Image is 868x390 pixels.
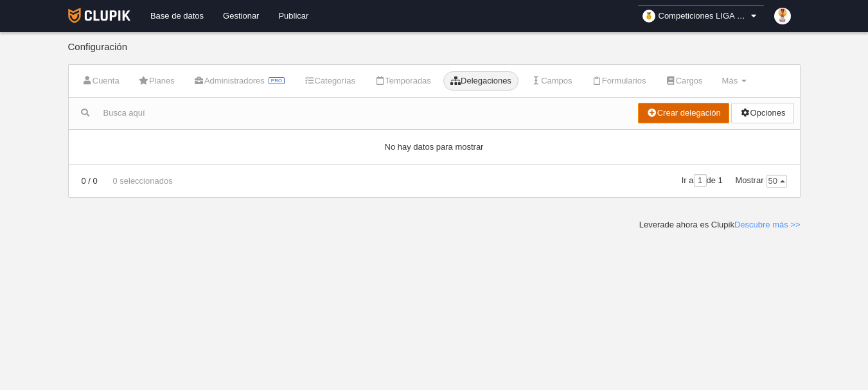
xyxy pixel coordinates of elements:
div: No hay datos para mostrar [69,130,800,164]
span: 0 / 0 [82,176,98,186]
span: 0 seleccionados [100,176,172,186]
a: Competiciones LIGA DE TOQUE [637,5,765,27]
a: Delegaciones [443,71,518,91]
a: Planes [132,71,182,91]
a: Más [715,71,754,91]
a: Descubre más >> [734,220,801,229]
button: 50 [766,175,787,188]
span: Mostrar [735,175,786,185]
input: Busca aquí [69,103,639,123]
img: organizador.30x30.png [642,10,655,22]
a: Opciones [731,103,793,123]
span: Más [722,76,738,85]
a: Cargos [658,71,709,91]
span: Ir a de 1 [682,175,723,185]
a: Cuenta [75,71,127,91]
span: Competiciones LIGA DE TOQUE [659,10,748,22]
a: Formularios [585,71,653,91]
img: Clupik [68,8,130,23]
a: Temporadas [368,71,438,91]
img: VxpQYlXNIQRtOfPmW7TaRiBa.30x30.jpg [774,8,791,24]
a: Categorías [297,71,362,91]
span: 50 [767,175,786,187]
div: Configuración [68,42,801,64]
a: AdministradoresPRO [187,71,292,91]
a: Crear delegación [638,103,729,123]
div: Leverade ahora es Clupik [639,219,801,231]
a: Campos [524,71,580,91]
span: PRO [269,77,285,84]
